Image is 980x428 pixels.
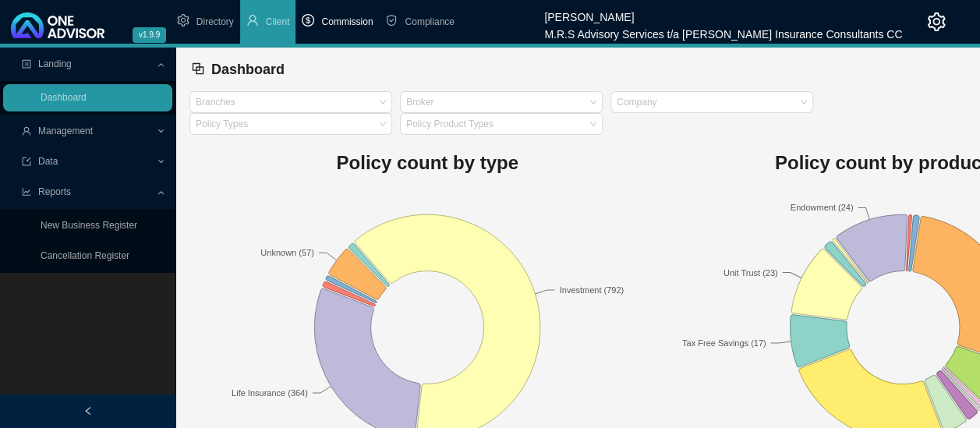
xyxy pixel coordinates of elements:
span: user [246,14,259,27]
span: Commission [321,16,373,27]
span: Data [38,156,58,167]
text: Tax Free Savings (17) [682,338,766,348]
span: setting [177,14,189,27]
span: Dashboard [211,62,285,77]
a: New Business Register [41,220,137,231]
span: dollar [302,14,314,27]
span: safety [385,14,398,27]
span: block [191,62,205,76]
a: Cancellation Register [41,250,129,261]
span: user [22,126,31,136]
text: Life Insurance (364) [232,388,308,398]
span: Directory [196,16,234,27]
div: M.R.S Advisory Services t/a [PERSON_NAME] Insurance Consultants CC [544,21,902,38]
span: left [83,406,93,416]
img: 2df55531c6924b55f21c4cf5d4484680-logo-light.svg [11,12,104,38]
span: v1.9.9 [133,27,166,43]
text: Investment (792) [560,285,624,295]
span: profile [22,59,31,69]
span: Management [38,126,93,136]
span: Landing [38,58,72,69]
span: import [22,157,31,166]
span: line-chart [22,187,31,196]
a: Dashboard [41,92,87,103]
span: Reports [38,186,71,197]
h1: Policy count by type [189,147,665,179]
text: Unknown (57) [260,248,313,257]
div: [PERSON_NAME] [544,4,902,21]
span: setting [927,12,946,31]
span: Compliance [405,16,454,27]
text: Endowment (24) [791,203,854,212]
text: Unit Trust (23) [724,268,778,278]
span: Client [266,16,290,27]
